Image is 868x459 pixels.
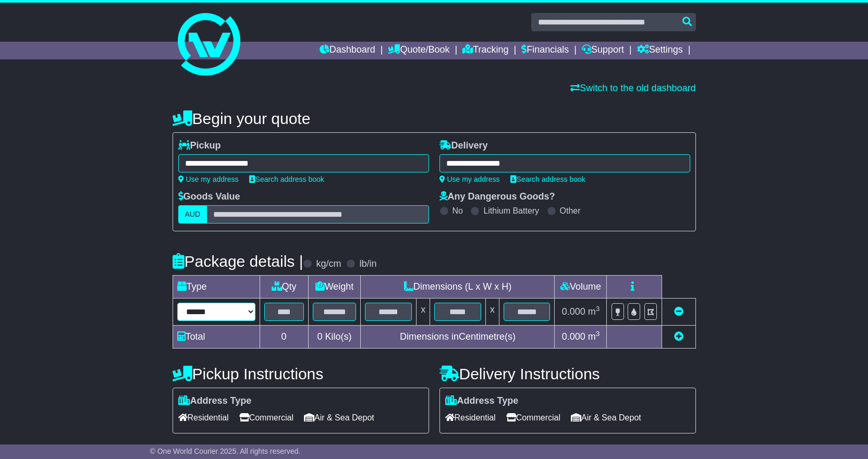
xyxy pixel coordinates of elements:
span: 0.000 [562,331,585,342]
a: Search address book [249,175,324,183]
a: Use my address [178,175,239,183]
span: Residential [445,410,496,426]
span: Commercial [239,410,294,426]
a: Financials [521,42,569,59]
a: Settings [637,42,683,59]
td: Total [173,326,260,349]
label: Lithium Battery [483,206,539,216]
label: No [453,206,463,216]
label: lb/in [359,258,376,270]
span: Commercial [506,410,560,426]
td: Qty [260,276,308,299]
a: Remove this item [674,306,683,317]
td: x [417,299,430,326]
label: Address Type [445,395,519,407]
a: Tracking [462,42,508,59]
label: Goods Value [178,191,240,203]
label: kg/cm [316,258,341,270]
a: Support [582,42,624,59]
a: Dashboard [320,42,375,59]
h4: Delivery Instructions [439,365,696,382]
td: Dimensions (L x W x H) [361,276,555,299]
h4: Begin your quote [173,110,696,127]
a: Switch to the old dashboard [570,83,695,93]
h4: Pickup Instructions [173,365,429,382]
td: Volume [555,276,607,299]
td: x [485,299,499,326]
span: © One World Courier 2025. All rights reserved. [150,447,301,455]
span: Residential [178,410,229,426]
td: Type [173,276,260,299]
a: Use my address [439,175,500,183]
td: Dimensions in Centimetre(s) [361,326,555,349]
label: Delivery [439,140,488,152]
label: AUD [178,205,207,224]
a: Search address book [510,175,585,183]
a: Quote/Book [388,42,449,59]
span: 0 [317,331,322,342]
h4: Package details | [173,253,303,270]
span: m [588,306,600,317]
label: Pickup [178,140,221,152]
td: Weight [308,276,361,299]
label: Any Dangerous Goods? [439,191,555,203]
td: Kilo(s) [308,326,361,349]
label: Other [560,206,581,216]
a: Add new item [674,331,683,342]
sup: 3 [596,330,600,338]
span: m [588,331,600,342]
td: 0 [260,326,308,349]
span: 0.000 [562,306,585,317]
label: Address Type [178,395,252,407]
span: Air & Sea Depot [304,410,374,426]
sup: 3 [596,305,600,313]
span: Air & Sea Depot [571,410,641,426]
